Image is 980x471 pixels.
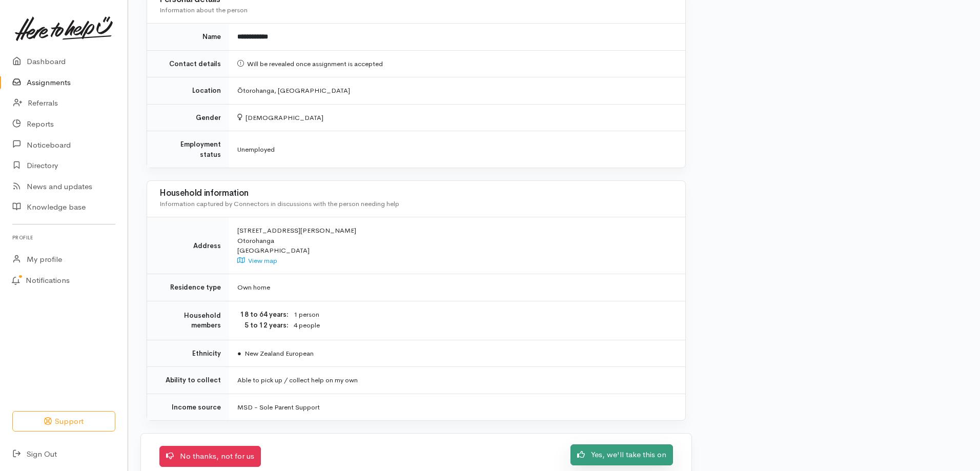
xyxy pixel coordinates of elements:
td: Name [147,24,229,51]
td: Household members [147,301,229,340]
h6: Profile [12,231,115,244]
td: Will be revealed once assignment is accepted [229,50,685,77]
td: Own home [229,274,685,301]
dt: 18 to 64 years [237,310,289,320]
td: Ōtorohanga, [GEOGRAPHIC_DATA] [229,77,685,105]
td: Employment status [147,131,229,168]
td: Contact details [147,50,229,77]
td: Unemployed [229,131,685,168]
td: Ethnicity [147,340,229,367]
td: Income source [147,394,229,420]
td: Location [147,77,229,105]
dd: 4 people [294,320,673,331]
a: Yes, we'll take this on [570,444,673,465]
td: Ability to collect [147,367,229,394]
dd: 1 person [294,310,673,320]
a: No thanks, not for us [159,446,261,467]
td: Residence type [147,274,229,301]
div: [STREET_ADDRESS][PERSON_NAME] Otorohanga [GEOGRAPHIC_DATA] [237,226,673,265]
dt: 5 to 12 years [237,320,289,331]
button: Support [12,411,115,432]
span: New Zealand European [237,349,314,358]
span: ● [237,349,241,358]
span: Information captured by Connectors in discussions with the person needing help [159,199,399,208]
span: Information about the person [159,6,248,14]
td: Gender [147,104,229,131]
td: Able to pick up / collect help on my own [229,367,685,394]
h3: Household information [159,189,673,198]
td: Address [147,217,229,274]
span: [DEMOGRAPHIC_DATA] [237,113,323,122]
td: MSD - Sole Parent Support [229,394,685,420]
a: View map [237,256,277,265]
